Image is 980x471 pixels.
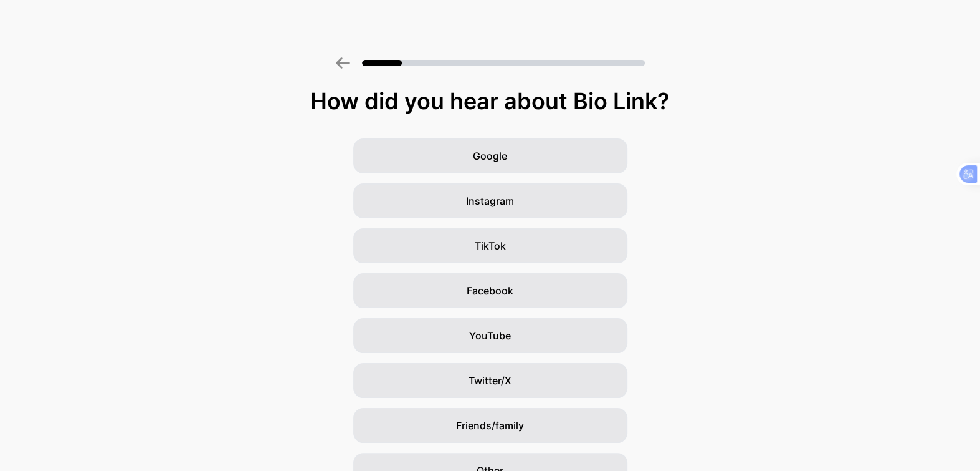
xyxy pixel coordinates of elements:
span: YouTube [469,328,511,343]
span: Twitter/X [469,373,511,388]
span: Facebook [467,283,513,298]
span: TikTok [475,238,506,253]
span: Instagram [466,193,514,208]
span: Friends/family [456,418,524,433]
div: How did you hear about Bio Link? [6,89,974,114]
span: Google [473,148,507,163]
